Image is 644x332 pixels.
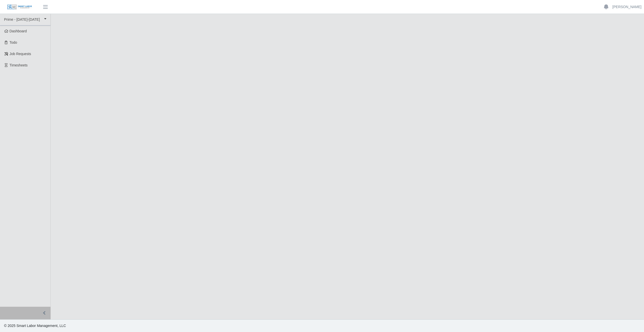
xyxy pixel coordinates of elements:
a: [PERSON_NAME] [612,4,641,10]
span: © 2025 Smart Labor Management, LLC [4,324,66,328]
span: Timesheets [10,63,28,67]
span: Job Requests [10,52,31,56]
span: Todo [10,40,17,44]
span: Dashboard [10,29,27,33]
img: SLM Logo [7,4,32,10]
